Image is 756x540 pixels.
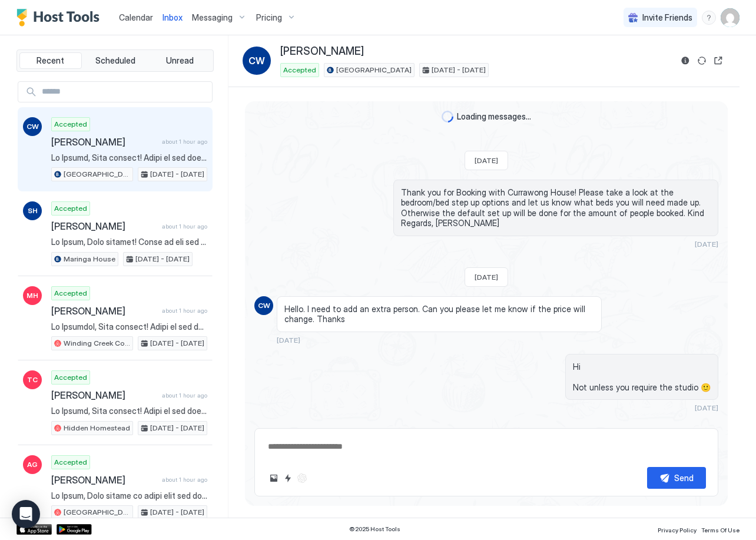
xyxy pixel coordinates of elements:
[51,474,157,486] span: [PERSON_NAME]
[248,54,265,68] span: CW
[277,336,300,344] span: [DATE]
[64,507,130,518] span: [GEOGRAPHIC_DATA]
[336,65,412,75] span: [GEOGRAPHIC_DATA]
[51,136,157,148] span: [PERSON_NAME]
[119,11,153,24] a: Calendar
[51,406,207,416] span: Lo Ipsumd, Sita consect! Adipi el sed doe te inci utla! 😁✨ E dolo magnaa en adm ve quisnos exer u...
[37,82,212,102] input: Input Field
[150,423,204,433] span: [DATE] - [DATE]
[57,524,92,535] a: Google Play Store
[51,220,157,232] span: [PERSON_NAME]
[54,119,87,130] span: Accepted
[162,223,207,230] span: about 1 hour ago
[148,52,211,69] button: Unread
[283,65,316,75] span: Accepted
[281,471,295,485] button: Quick reply
[119,12,153,22] span: Calendar
[711,54,725,68] button: Open reservation
[573,362,711,393] span: Hi Not unless you require the studio 🙂
[64,423,130,433] span: Hidden Homestead
[721,8,740,27] div: User profile
[37,55,64,66] span: Recent
[54,288,87,299] span: Accepted
[64,338,130,349] span: Winding Creek Cottage
[674,472,694,484] div: Send
[162,476,207,483] span: about 1 hour ago
[695,240,718,249] span: [DATE]
[51,322,207,332] span: Lo Ipsumdol, Sita consect! Adipi el sed doe te inci utla! 😁✨ E dolo magnaa en adm ve quisnos exer...
[284,304,594,324] span: Hello. I need to add an extra person. Can you please let me know if the price will change. Thanks
[701,526,740,534] span: Terms Of Use
[432,65,486,75] span: [DATE] - [DATE]
[54,457,87,468] span: Accepted
[475,273,498,281] span: [DATE]
[19,52,82,69] button: Recent
[162,138,207,145] span: about 1 hour ago
[51,389,157,401] span: [PERSON_NAME]
[12,500,40,528] div: Open Intercom Messenger
[16,9,105,26] a: Host Tools Logo
[162,392,207,399] span: about 1 hour ago
[26,121,39,132] span: CW
[349,525,400,533] span: © 2025 Host Tools
[695,403,718,412] span: [DATE]
[27,459,38,470] span: AG
[163,12,183,22] span: Inbox
[658,526,697,534] span: Privacy Policy
[457,111,531,122] span: Loading messages...
[16,524,52,535] a: App Store
[678,54,692,68] button: Reservation information
[135,254,190,264] span: [DATE] - [DATE]
[51,237,207,247] span: Lo Ipsum, Dolo sitamet! Conse ad eli sed do eius temp! 😁✨ I utla etdolo ma ali en adminim veni qu...
[150,169,204,180] span: [DATE] - [DATE]
[16,49,214,72] div: tab-group
[256,12,282,23] span: Pricing
[701,523,740,535] a: Terms Of Use
[84,52,147,69] button: Scheduled
[475,156,498,165] span: [DATE]
[162,307,207,314] span: about 1 hour ago
[166,55,194,66] span: Unread
[267,471,281,485] button: Upload image
[51,491,207,501] span: Lo Ipsum, Dolo sitame co adipi elit sed doei tem inci utla etdoloremag aliqu enim admi. Ven qui n...
[647,467,706,489] button: Send
[442,111,453,122] div: loading
[28,206,38,216] span: SH
[54,203,87,214] span: Accepted
[695,54,709,68] button: Sync reservation
[702,11,716,25] div: menu
[163,11,183,24] a: Inbox
[192,12,233,23] span: Messaging
[658,523,697,535] a: Privacy Policy
[51,305,157,317] span: [PERSON_NAME]
[280,45,364,58] span: [PERSON_NAME]
[27,375,38,385] span: TC
[26,290,38,301] span: MH
[401,187,711,228] span: Thank you for Booking with Currawong House! Please take a look at the bedroom/bed step up options...
[54,372,87,383] span: Accepted
[51,153,207,163] span: Lo Ipsumd, Sita consect! Adipi el sed doe te inci utla! 😁✨ E dolo magnaa en adm ve quisnos exer u...
[258,300,270,311] span: CW
[64,169,130,180] span: [GEOGRAPHIC_DATA]
[95,55,135,66] span: Scheduled
[642,12,692,23] span: Invite Friends
[150,338,204,349] span: [DATE] - [DATE]
[64,254,115,264] span: Maringa House
[150,507,204,518] span: [DATE] - [DATE]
